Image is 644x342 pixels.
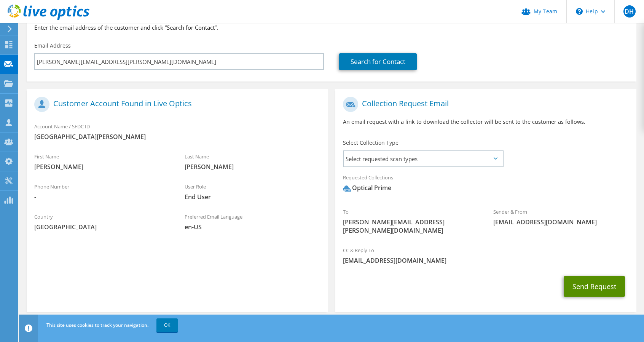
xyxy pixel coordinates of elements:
h1: Collection Request Email [343,97,625,112]
span: [GEOGRAPHIC_DATA] [34,223,169,231]
div: Account Name / SFDC ID [27,118,328,145]
div: To [335,204,486,238]
span: This site uses cookies to track your navigation. [46,322,148,328]
span: Select requested scan types [344,151,502,166]
span: [PERSON_NAME] [34,163,169,171]
a: OK [156,318,178,332]
span: - [34,193,169,201]
label: Select Collection Type [343,139,399,147]
div: First Name [27,149,177,175]
div: Phone Number [27,179,177,205]
div: User Role [177,179,327,205]
h1: Customer Account Found in Live Optics [34,97,316,112]
button: Send Request [564,276,625,297]
a: Search for Contact [339,53,417,70]
div: Sender & From [486,204,636,230]
span: DH [623,5,636,18]
div: Last Name [177,149,327,175]
span: [EMAIL_ADDRESS][DOMAIN_NAME] [493,218,628,226]
p: An email request with a link to download the collector will be sent to the customer as follows. [343,118,629,126]
span: [PERSON_NAME][EMAIL_ADDRESS][PERSON_NAME][DOMAIN_NAME] [343,218,478,235]
svg: \n [576,8,583,15]
label: Email Address [34,42,71,50]
span: [PERSON_NAME] [185,163,320,171]
span: End User [185,193,320,201]
div: Optical Prime [343,184,391,192]
div: Preferred Email Language [177,209,327,235]
div: Requested Collections [335,169,636,200]
h3: Enter the email address of the customer and click “Search for Contact”. [34,23,629,32]
span: en-US [185,223,320,231]
span: [EMAIL_ADDRESS][DOMAIN_NAME] [343,256,629,265]
span: [GEOGRAPHIC_DATA][PERSON_NAME] [34,133,320,141]
div: CC & Reply To [335,242,636,268]
div: Country [27,209,177,235]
